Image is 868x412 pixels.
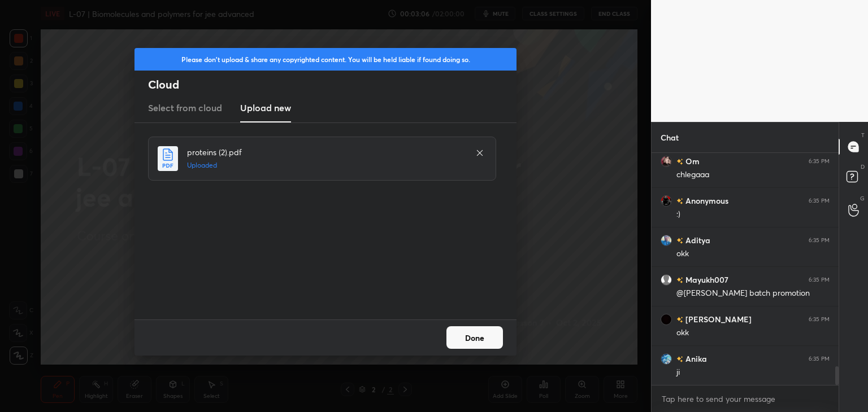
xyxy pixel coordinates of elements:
p: D [861,163,865,171]
img: default.png [661,274,672,286]
div: chlegaaa [676,169,830,181]
div: 6:35 PM [809,237,830,244]
div: 6:35 PM [809,158,830,165]
div: 6:35 PM [809,198,830,204]
div: 6:35 PM [809,277,830,283]
h2: Cloud [148,77,517,92]
img: f9b08b5332da48beb112ddd4fdf60773.jpg [661,235,672,246]
button: Done [446,326,503,349]
h5: Uploaded [187,160,464,170]
img: 1eacd62de9514a2fbd537583af490917.jpg [661,156,672,167]
img: no-rating-badge.077c3623.svg [676,277,683,283]
h6: Anonymous [683,195,728,207]
p: T [861,131,865,139]
img: d0b0a90706f4413ea505ba297619349d.jpg [661,314,672,325]
img: no-rating-badge.077c3623.svg [676,317,683,323]
div: @[PERSON_NAME] batch promotion [676,288,830,299]
p: G [860,194,865,203]
div: Please don't upload & share any copyrighted content. You will be held liable if found doing so. [134,48,517,71]
div: 6:35 PM [809,356,830,362]
img: no-rating-badge.077c3623.svg [676,198,683,204]
img: no-rating-badge.077c3623.svg [676,159,683,165]
h6: Anika [683,353,707,365]
h6: [PERSON_NAME] [683,313,752,325]
div: grid [652,153,839,385]
img: d37eb84b22724065987f3098a0fab4bd.jpg [661,195,672,207]
p: Chat [652,122,688,152]
div: :) [676,209,830,220]
img: 01fea0658b6945f7b1fe679493a9bbc6.jpg [661,353,672,365]
div: okk [676,248,830,260]
div: 6:35 PM [809,316,830,323]
div: okk [676,327,830,339]
img: no-rating-badge.077c3623.svg [676,356,683,362]
h6: Mayukh007 [683,274,728,286]
h4: proteins (2).pdf [187,146,464,158]
h6: Om [683,155,700,167]
h6: Aditya [683,234,710,246]
img: no-rating-badge.077c3623.svg [676,238,683,244]
div: ji [676,367,830,378]
h3: Upload new [240,101,291,115]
